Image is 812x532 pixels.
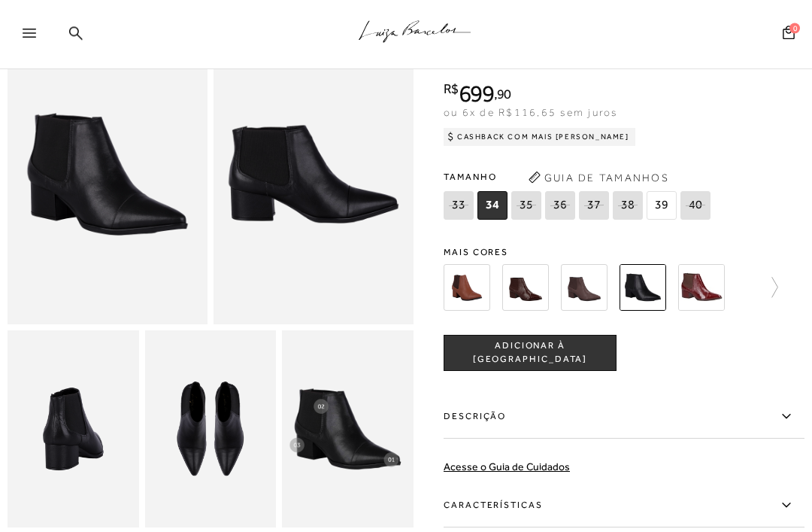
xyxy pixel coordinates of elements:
[789,23,800,34] span: 0
[444,485,804,528] label: Características
[497,87,511,102] span: 90
[145,331,277,528] img: image
[511,192,541,220] span: 35
[502,265,549,312] img: BOTA CHELSEA CANO CURTO EM COURO CAFÉ E SALTO BAIXO
[444,248,804,257] span: Mais cores
[444,461,570,473] a: Acesse o Guia de Cuidados
[444,336,617,372] button: ADICIONAR À [GEOGRAPHIC_DATA]
[444,107,617,119] span: ou 6x de R$116,65 sem juros
[444,83,459,96] i: R$
[561,265,607,312] img: BOTA CHELSEA CANO CURTO EM COURO CAFÉ E SALTO BAIXO
[444,192,474,220] span: 33
[444,129,635,147] div: Cashback com Mais [PERSON_NAME]
[778,25,799,45] button: 0
[680,192,710,220] span: 40
[647,192,677,220] span: 39
[8,331,139,528] img: image
[613,192,643,220] span: 38
[459,81,494,108] span: 699
[8,25,208,325] img: image
[579,192,609,220] span: 37
[494,88,511,102] i: ,
[444,166,714,189] span: Tamanho
[214,25,414,325] img: image
[444,396,804,439] label: Descrição
[620,265,666,312] img: Bota chelsea cano curto preta
[282,331,414,528] img: image
[444,340,616,366] span: ADICIONAR À [GEOGRAPHIC_DATA]
[444,265,490,312] img: Bota chelsea cano curto castanho
[477,192,507,220] span: 34
[523,166,674,190] button: Guia de Tamanhos
[545,192,575,220] span: 36
[678,265,725,312] img: BOTA CHELSEA CANO CURTO VERNIZ MALBEC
